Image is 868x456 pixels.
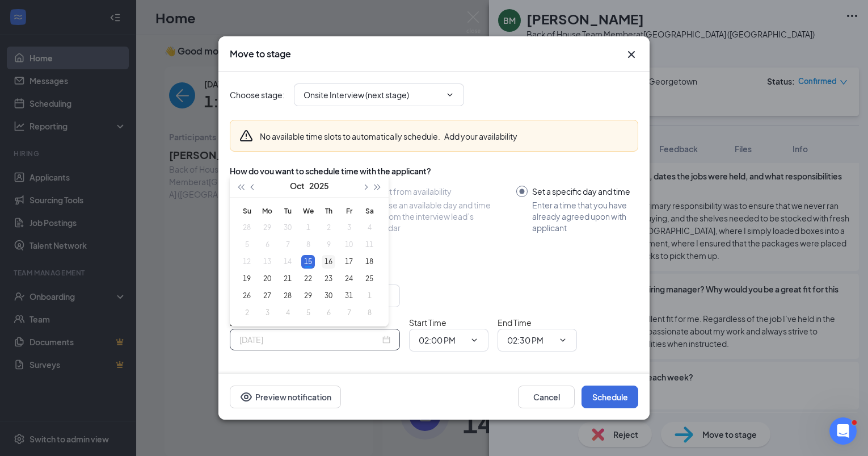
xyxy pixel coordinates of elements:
[277,304,298,321] td: 2025-11-04
[582,386,638,408] button: Schedule
[342,289,356,303] div: 31
[260,306,274,320] div: 3
[363,306,376,320] div: 8
[359,304,380,321] td: 2025-11-08
[363,289,376,303] div: 1
[829,417,857,445] iframe: Intercom live chat
[359,287,380,304] td: 2025-11-01
[240,306,254,320] div: 2
[625,48,638,61] button: Close
[257,304,277,321] td: 2025-11-03
[298,202,318,219] th: We
[277,287,298,304] td: 2025-10-28
[339,253,359,270] td: 2025-10-17
[322,255,335,269] div: 16
[507,334,554,346] input: End time
[281,306,294,320] div: 4
[281,272,294,286] div: 21
[237,304,257,321] td: 2025-11-02
[298,270,318,287] td: 2025-10-22
[239,333,380,346] input: Oct 15, 2025
[260,272,274,286] div: 20
[318,270,339,287] td: 2025-10-23
[359,253,380,270] td: 2025-10-18
[339,202,359,219] th: Fr
[237,270,257,287] td: 2025-10-19
[260,131,517,142] div: No available time slots to automatically schedule.
[298,253,318,270] td: 2025-10-15
[625,48,638,61] svg: Cross
[301,289,315,303] div: 29
[518,386,575,408] button: Cancel
[339,304,359,321] td: 2025-11-07
[290,174,305,197] button: Oct
[444,131,517,142] button: Add your availability
[558,336,567,345] svg: ChevronDown
[363,272,376,286] div: 25
[240,272,254,286] div: 19
[239,390,253,404] svg: Eye
[342,272,356,286] div: 24
[339,270,359,287] td: 2025-10-24
[318,253,339,270] td: 2025-10-16
[257,287,277,304] td: 2025-10-27
[309,174,329,197] button: 2025
[230,48,291,60] h3: Move to stage
[322,306,335,320] div: 6
[257,202,277,219] th: Mo
[322,272,335,286] div: 23
[359,202,380,219] th: Sa
[237,202,257,219] th: Su
[322,289,335,303] div: 30
[260,289,274,303] div: 27
[498,317,532,328] span: End Time
[301,272,315,286] div: 22
[318,202,339,219] th: Th
[342,255,356,269] div: 17
[445,90,454,99] svg: ChevronDown
[419,334,465,346] input: Start time
[298,304,318,321] td: 2025-11-05
[230,386,341,408] button: Preview notificationEye
[281,289,294,303] div: 28
[470,336,479,345] svg: ChevronDown
[230,165,638,177] div: How do you want to schedule time with the applicant?
[237,287,257,304] td: 2025-10-26
[409,317,446,328] span: Start Time
[230,89,285,101] span: Choose stage :
[239,129,253,143] svg: Warning
[318,287,339,304] td: 2025-10-30
[339,287,359,304] td: 2025-10-31
[240,289,254,303] div: 26
[298,287,318,304] td: 2025-10-29
[359,270,380,287] td: 2025-10-25
[257,270,277,287] td: 2025-10-20
[342,306,356,320] div: 7
[277,270,298,287] td: 2025-10-21
[318,304,339,321] td: 2025-11-06
[301,255,315,269] div: 15
[363,255,376,269] div: 18
[277,202,298,219] th: Tu
[301,306,315,320] div: 5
